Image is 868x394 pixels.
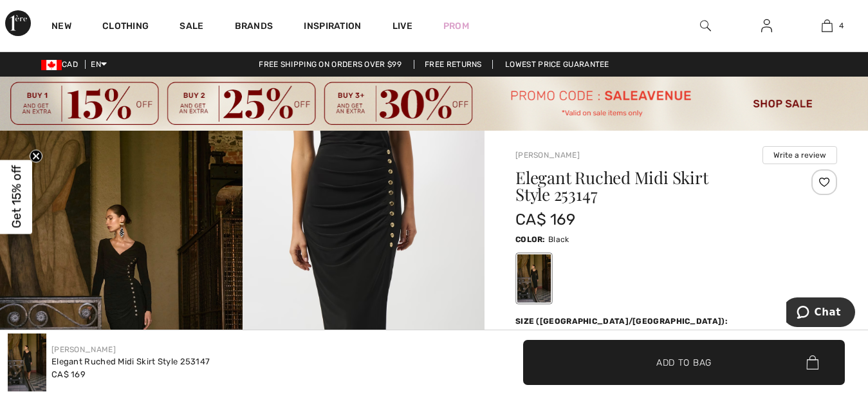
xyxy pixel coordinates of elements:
[515,169,784,203] h1: Elegant Ruched Midi Skirt Style 253147
[515,315,730,327] div: Size ([GEOGRAPHIC_DATA]/[GEOGRAPHIC_DATA]):
[414,60,493,69] a: Free Returns
[700,18,711,33] img: search the website
[8,333,46,391] img: Elegant Ruched Midi Skirt Style 253147
[235,21,273,34] a: Brands
[51,21,71,34] a: New
[51,355,210,368] div: Elegant Ruched Midi Skirt Style 253147
[91,60,107,69] span: EN
[515,211,575,229] span: CA$ 169
[41,60,83,69] span: CAD
[180,21,203,34] a: Sale
[548,235,569,244] span: Black
[41,60,62,70] img: Canadian Dollar
[762,146,837,164] button: Write a review
[517,254,551,303] div: Black
[51,370,86,379] span: CA$ 169
[9,165,24,229] span: Get 15% off
[248,60,412,69] a: Free shipping on orders over $99
[392,19,412,33] a: Live
[51,345,116,354] a: [PERSON_NAME]
[798,18,857,33] a: 4
[5,10,31,36] img: 1ère Avenue
[761,18,772,33] img: My Info
[102,21,149,34] a: Clothing
[751,18,782,34] a: Sign In
[839,20,844,32] span: 4
[786,297,855,330] iframe: Opens a widget where you can chat to one of our agents
[495,60,620,69] a: Lowest Price Guarantee
[515,235,546,244] span: Color:
[304,21,361,34] span: Inspiration
[822,18,833,33] img: My Bag
[30,150,42,163] button: Close teaser
[523,340,845,385] button: Add to Bag
[443,19,469,33] a: Prom
[806,355,818,370] img: Bag.svg
[515,151,580,160] a: [PERSON_NAME]
[656,355,712,369] span: Add to Bag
